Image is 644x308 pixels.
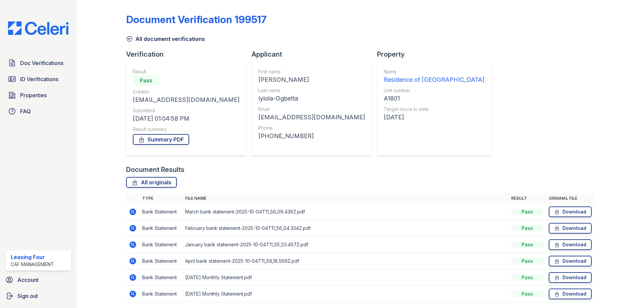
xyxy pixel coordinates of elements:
a: ID Verifications [5,72,71,86]
div: Name [384,68,484,75]
a: Download [549,256,592,266]
a: Download [549,239,592,250]
span: ID Verifications [20,75,58,83]
div: Result summary [133,126,239,133]
th: Type [140,193,182,204]
th: File name [182,193,508,204]
div: Property [377,50,496,59]
td: Bank Statement [140,204,182,220]
div: Pass [511,241,543,248]
a: Properties [5,88,71,102]
div: Pass [511,208,543,215]
td: Bank Statement [140,286,182,302]
div: Residence of [GEOGRAPHIC_DATA] [384,75,484,84]
td: Bank Statement [140,237,182,253]
a: Download [549,206,592,217]
a: Account [3,273,74,287]
div: Leasing Four [11,253,54,261]
td: Bank Statement [140,269,182,286]
a: All originals [126,177,177,188]
a: Name Residence of [GEOGRAPHIC_DATA] [384,68,484,84]
div: Document Results [126,165,184,174]
div: [PERSON_NAME] [258,75,365,84]
div: Verification [126,50,252,59]
a: Summary PDF [133,134,189,145]
a: Download [549,223,592,234]
span: Properties [20,91,47,99]
span: FAQ [20,107,31,115]
div: [EMAIL_ADDRESS][DOMAIN_NAME] [133,95,239,105]
td: April bank statement-2025-10-04T11_59_18.569Z.pdf [182,253,508,269]
div: Applicant [252,50,377,59]
td: January bank statement-2025-10-04T11_55_53.457Z.pdf [182,237,508,253]
div: [DATE] [384,113,484,122]
span: Account [17,276,39,284]
div: CAF Management [11,261,54,268]
th: Result [508,193,546,204]
div: First name [258,68,365,75]
div: Creator [133,88,239,95]
span: Doc Verifications [20,59,63,67]
img: CE_Logo_Blue-a8612792a0a2168367f1c8372b55b34899dd931a85d93a1a3d3e32e68fde9ad4.png [3,21,74,35]
div: Phone [258,125,365,131]
div: Pass [511,225,543,232]
td: Bank Statement [140,253,182,269]
div: Pass [511,274,543,281]
div: Pass [133,75,160,86]
div: [DATE] 01:04:58 PM [133,114,239,123]
a: Doc Verifications [5,56,71,70]
td: [DATE] Monthly Statement.pdf [182,269,508,286]
div: Submitted [133,107,239,114]
div: Iyiola-Ogbetta [258,94,365,103]
div: Email [258,106,365,113]
a: Download [549,272,592,283]
div: Result [133,68,239,75]
td: [DATE] Monthly Statement.pdf [182,286,508,302]
a: All document verifications [126,35,205,43]
td: February bank statement-2025-10-04T11_56_04.334Z.pdf [182,220,508,237]
div: [EMAIL_ADDRESS][DOMAIN_NAME] [258,113,365,122]
div: Target move in date [384,106,484,113]
a: Download [549,289,592,299]
div: A1801 [384,94,484,103]
div: Pass [511,258,543,264]
td: Bank Statement [140,220,182,237]
div: Pass [511,291,543,297]
div: Document Verification 199517 [126,13,267,25]
a: FAQ [5,105,71,118]
span: Sign out [17,292,38,300]
td: March bank statement-2025-10-04T11_56_09.436Z.pdf [182,204,508,220]
div: Unit number [384,87,484,94]
div: Last name [258,87,365,94]
a: Sign out [3,289,74,303]
div: [PHONE_NUMBER] [258,131,365,141]
th: Original file [546,193,594,204]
